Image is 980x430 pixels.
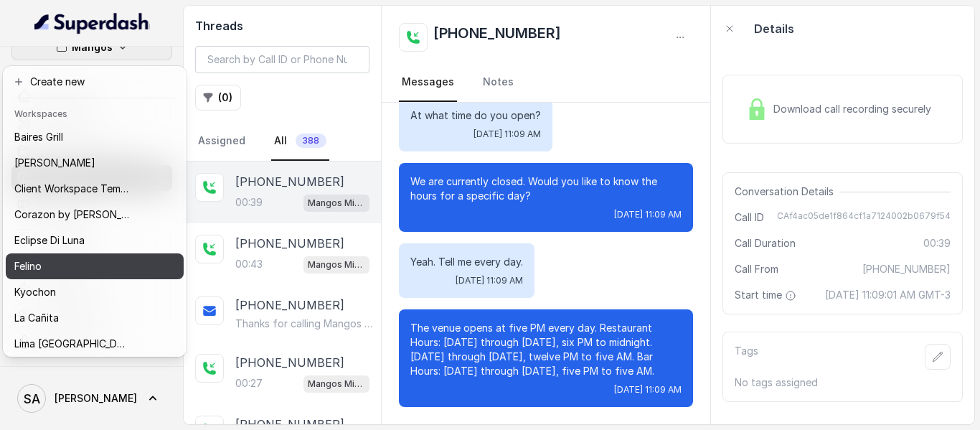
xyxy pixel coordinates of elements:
p: La Cañita [14,309,59,327]
p: Kyochon [14,284,56,301]
button: Create new [6,69,184,95]
p: Eclipse Di Luna [14,232,85,249]
p: Lima [GEOGRAPHIC_DATA] [14,335,129,352]
p: Felino [14,258,42,275]
header: Workspaces [6,101,184,124]
p: Corazon by [PERSON_NAME] [14,206,129,223]
p: Mangos [72,39,113,56]
p: [PERSON_NAME] [14,154,95,172]
button: Mangos [11,34,172,60]
div: Mangos [3,66,187,357]
p: Baires Grill [14,128,63,146]
p: Client Workspace Template [14,180,129,197]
